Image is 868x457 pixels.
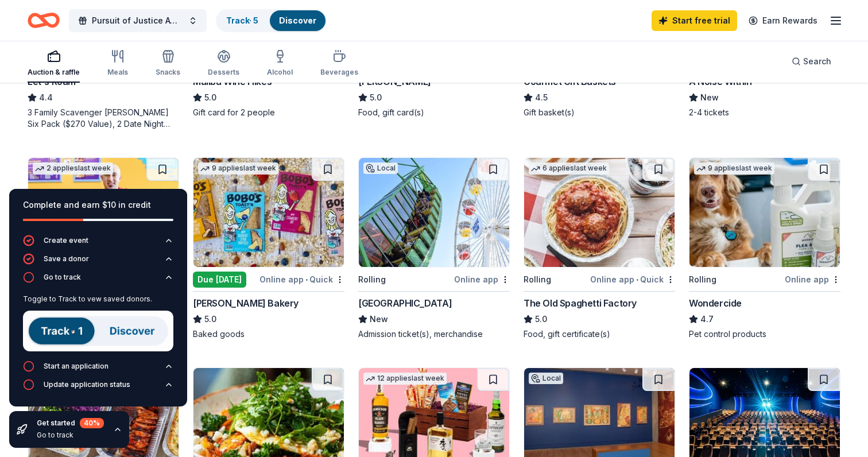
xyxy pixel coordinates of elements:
[636,275,638,284] span: •
[193,272,246,288] div: Due [DATE]
[363,162,398,174] div: Local
[33,162,113,175] div: 2 applies last week
[535,91,548,104] span: 4.5
[80,418,104,428] div: 40 %
[689,107,840,118] div: 2-4 tickets
[320,68,358,77] div: Beverages
[363,373,447,385] div: 12 applies last week
[204,312,216,326] span: 5.0
[524,158,675,267] img: Image for The Old Spaghetti Factory
[358,328,510,340] div: Admission ticket(s), merchandise
[39,91,53,104] span: 4.4
[358,273,386,286] div: Rolling
[267,68,293,77] div: Alcohol
[700,91,719,104] span: New
[204,91,216,104] span: 5.0
[370,91,382,104] span: 5.0
[454,272,510,286] div: Online app
[259,272,344,286] div: Online app Quick
[23,198,173,212] div: Complete and earn $10 in credit
[92,14,184,28] span: Pursuit of Justice Awards
[37,431,104,440] div: Go to track
[689,273,716,286] div: Rolling
[742,10,824,31] a: Earn Rewards
[216,9,327,32] button: Track· 5Discover
[700,312,714,326] span: 4.7
[652,10,737,31] a: Start free trial
[28,7,60,34] a: Home
[23,311,173,351] img: Track
[524,107,675,118] div: Gift basket(s)
[694,162,774,175] div: 9 applies last week
[193,296,299,310] div: [PERSON_NAME] Bakery
[208,45,239,83] button: Desserts
[193,158,344,267] img: Image for Bobo's Bakery
[803,55,831,68] span: Search
[193,157,344,340] a: Image for Bobo's Bakery9 applieslast weekDue [DATE]Online app•Quick[PERSON_NAME] Bakery5.0Baked g...
[320,45,358,83] button: Beverages
[358,157,510,340] a: Image for Pacific ParkLocalRollingOnline app[GEOGRAPHIC_DATA]NewAdmission ticket(s), merchandise
[279,16,316,25] a: Discover
[23,235,173,253] button: Create event
[226,16,258,25] a: Track· 5
[535,312,547,326] span: 5.0
[529,162,609,175] div: 6 applies last week
[156,45,180,83] button: Snacks
[28,107,179,130] div: 3 Family Scavenger [PERSON_NAME] Six Pack ($270 Value), 2 Date Night Scavenger [PERSON_NAME] Two ...
[44,254,89,264] div: Save a donor
[107,45,128,83] button: Meals
[44,273,81,282] div: Go to track
[23,272,173,290] button: Go to track
[689,296,742,310] div: Wondercide
[358,107,510,118] div: Food, gift card(s)
[524,328,675,340] div: Food, gift certificate(s)
[44,380,130,389] div: Update application status
[107,68,128,77] div: Meals
[44,236,88,245] div: Create event
[198,162,278,175] div: 9 applies last week
[23,290,173,361] div: Go to track
[156,68,180,77] div: Snacks
[193,328,344,340] div: Baked goods
[208,68,239,77] div: Desserts
[23,253,173,272] button: Save a donor
[524,296,637,310] div: The Old Spaghetti Factory
[44,362,108,371] div: Start an application
[689,328,840,340] div: Pet control products
[23,379,173,397] button: Update application status
[305,275,308,284] span: •
[524,273,551,286] div: Rolling
[524,157,675,340] a: Image for The Old Spaghetti Factory6 applieslast weekRollingOnline app•QuickThe Old Spaghetti Fac...
[370,312,388,326] span: New
[28,157,179,340] a: Image for Ike's Sandwiches2 applieslast weekRollingOnline app•Quick[PERSON_NAME]'s SandwichesNewS...
[359,158,509,267] img: Image for Pacific Park
[28,45,80,83] button: Auction & raffle
[689,157,840,340] a: Image for Wondercide9 applieslast weekRollingOnline appWondercide4.7Pet control products
[23,361,173,379] button: Start an application
[37,418,104,428] div: Get started
[267,45,293,83] button: Alcohol
[23,295,173,304] div: Toggle to Track to vew saved donors.
[193,107,344,118] div: Gift card for 2 people
[782,50,840,73] button: Search
[69,9,207,32] button: Pursuit of Justice Awards
[785,272,840,286] div: Online app
[590,272,675,286] div: Online app Quick
[358,296,452,310] div: [GEOGRAPHIC_DATA]
[28,68,80,77] div: Auction & raffle
[689,158,840,267] img: Image for Wondercide
[529,373,563,384] div: Local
